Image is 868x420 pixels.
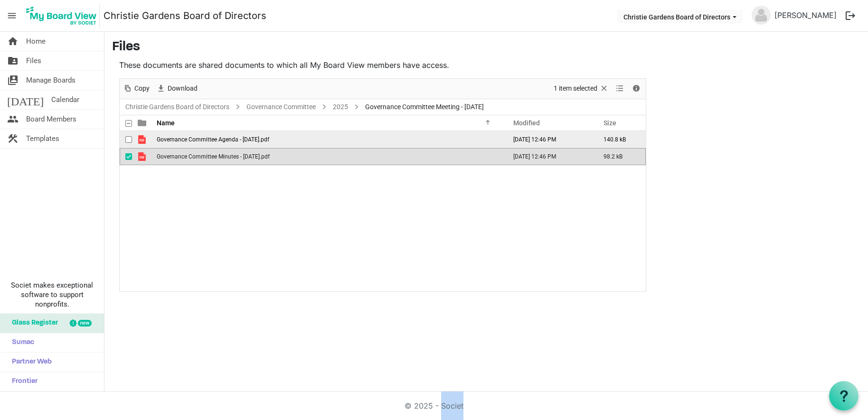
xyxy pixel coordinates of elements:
[104,6,266,25] a: Christie Gardens Board of Directors
[157,136,269,143] span: Governance Committee Agenda - [DATE].pdf
[7,353,52,372] span: Partner Web
[628,79,644,99] div: Details
[7,71,19,90] span: switch_account
[23,4,100,28] img: My Board View Logo
[7,51,19,70] span: folder_shared
[167,83,198,94] span: Download
[26,51,41,70] span: Files
[112,39,860,56] h3: Files
[133,83,151,94] span: Copy
[553,83,598,94] span: 1 item selected
[630,83,643,94] button: Details
[331,101,350,113] a: 2025
[78,320,92,327] div: new
[604,119,616,127] span: Size
[503,131,594,148] td: September 23, 2025 12:46 PM column header Modified
[503,148,594,165] td: September 23, 2025 12:46 PM column header Modified
[132,131,154,148] td: is template cell column header type
[122,83,151,94] button: Copy
[771,6,840,25] a: [PERSON_NAME]
[7,90,44,109] span: [DATE]
[51,90,79,109] span: Calendar
[132,148,154,165] td: is template cell column header type
[7,314,58,333] span: Glass Register
[3,7,21,25] span: menu
[120,131,132,148] td: checkbox
[840,6,860,26] button: logout
[594,131,646,148] td: 140.8 kB is template cell column header Size
[7,110,19,129] span: people
[119,59,646,71] p: These documents are shared documents to which all My Board View members have access.
[23,4,104,28] a: My Board View Logo
[513,119,540,127] span: Modified
[7,333,34,352] span: Sumac
[4,280,100,309] span: Societ makes exceptional software to support nonprofits.
[363,101,486,113] span: Governance Committee Meeting - [DATE]
[245,101,318,113] a: Governance Committee
[26,110,76,129] span: Board Members
[594,148,646,165] td: 98.2 kB is template cell column header Size
[7,129,19,148] span: construction
[120,79,153,99] div: Copy
[157,119,175,127] span: Name
[752,6,771,25] img: no-profile-picture.svg
[120,148,132,165] td: checkbox
[614,83,625,94] button: View dropdownbutton
[154,131,503,148] td: Governance Committee Agenda - October 6, 2025.pdf is template cell column header Name
[155,83,199,94] button: Download
[617,10,743,23] button: Christie Gardens Board of Directors dropdownbutton
[7,372,38,391] span: Frontier
[153,79,201,99] div: Download
[552,83,611,94] button: Selection
[612,79,628,99] div: View
[154,148,503,165] td: Governance Committee Minutes - July 7, 2025.pdf is template cell column header Name
[26,71,75,90] span: Manage Boards
[550,79,612,99] div: Clear selection
[405,401,463,411] a: © 2025 - Societ
[123,101,231,113] a: Christie Gardens Board of Directors
[26,32,46,51] span: Home
[26,129,59,148] span: Templates
[157,153,270,160] span: Governance Committee Minutes - [DATE].pdf
[7,32,19,51] span: home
